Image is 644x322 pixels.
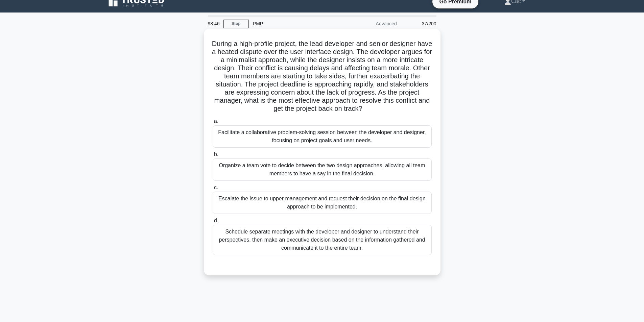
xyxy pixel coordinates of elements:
[214,151,218,157] span: b.
[214,118,218,124] span: a.
[342,17,401,30] div: Advanced
[204,17,223,30] div: 98:46
[214,218,218,223] span: d.
[401,17,440,30] div: 37/200
[214,184,218,190] span: c.
[213,192,432,214] div: Escalate the issue to upper management and request their decision on the final design approach to...
[212,40,432,113] h5: During a high-profile project, the lead developer and senior designer have a heated dispute over ...
[213,125,432,148] div: Facilitate a collaborative problem-solving session between the developer and designer, focusing o...
[223,20,249,28] a: Stop
[213,225,432,255] div: Schedule separate meetings with the developer and designer to understand their perspectives, then...
[213,158,432,181] div: Organize a team vote to decide between the two design approaches, allowing all team members to ha...
[249,17,342,30] div: PMP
